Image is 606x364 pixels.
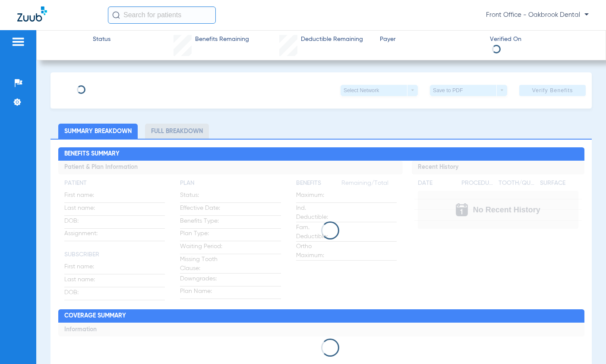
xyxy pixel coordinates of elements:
[108,6,216,24] input: Search for patients
[93,35,110,44] span: Status
[58,147,584,161] h2: Benefits Summary
[301,35,363,44] span: Deductible Remaining
[17,6,47,22] img: Zuub Logo
[486,11,589,19] span: Front Office - Oakbrook Dental
[490,35,592,44] span: Verified On
[145,124,209,139] li: Full Breakdown
[11,37,25,47] img: hamburger-icon
[58,124,138,139] li: Summary Breakdown
[380,35,482,44] span: Payer
[195,35,249,44] span: Benefits Remaining
[58,309,584,323] h2: Coverage Summary
[112,11,120,19] img: Search Icon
